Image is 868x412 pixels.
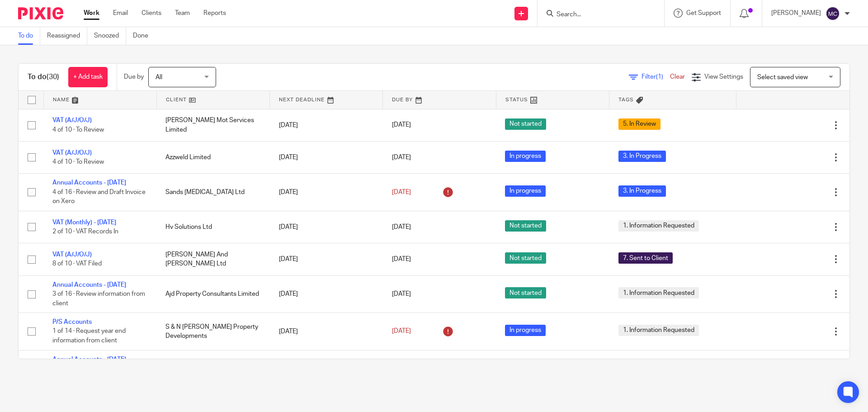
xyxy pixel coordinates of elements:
td: [DATE] [270,313,383,350]
td: [DATE] [270,109,383,141]
a: VAT (A/J/O/J) [52,251,92,258]
a: Annual Accounts - [DATE] [52,356,126,363]
span: Not started [505,118,546,130]
span: 1 of 14 · Request year end information from client [52,328,126,344]
span: Tags [618,97,634,102]
span: View Settings [704,74,743,80]
a: Done [133,27,155,45]
td: [DATE] [270,350,383,387]
span: All [156,74,162,81]
td: [DATE] [270,141,383,173]
input: Search [556,11,637,19]
span: 5. In Review [618,118,660,130]
span: [DATE] [392,122,411,128]
p: [PERSON_NAME] [771,9,821,18]
td: Sands [MEDICAL_DATA] Ltd [156,174,269,211]
td: Carabiner It Limited [156,350,269,387]
span: 3. In Progress [618,185,666,197]
span: 4 of 16 · Review and Draft Invoice on Xero [52,189,146,205]
span: 1. Information Requested [618,325,699,336]
span: Not started [505,287,546,298]
a: Email [113,9,128,18]
span: In progress [505,151,546,162]
a: P/S Accounts [52,319,92,325]
span: In progress [505,185,546,197]
span: 7. Sent to Client [618,252,673,264]
a: Annual Accounts - [DATE] [52,282,126,288]
a: VAT (Monthly) - [DATE] [52,219,116,226]
a: Clear [670,74,685,80]
img: Pixie [18,7,63,19]
span: 1. Information Requested [618,220,699,232]
a: Annual Accounts - [DATE] [52,180,126,186]
td: Azzweld Limited [156,141,269,173]
a: VAT (A/J/O/J) [52,150,92,156]
a: Work [84,9,99,18]
td: S & N [PERSON_NAME] Property Developments [156,313,269,350]
a: Snoozed [94,27,126,45]
span: Get Support [686,10,721,16]
td: [DATE] [270,275,383,313]
td: Hv Solutions Ltd [156,211,269,243]
span: 3. In Progress [618,151,666,162]
span: In progress [505,325,546,336]
span: 3 of 16 · Review information from client [52,291,145,307]
span: [DATE] [392,291,411,297]
td: Ajd Property Consultants Limited [156,275,269,313]
a: Reassigned [47,27,87,45]
img: svg%3E [826,6,840,21]
span: [DATE] [392,224,411,230]
h1: To do [28,72,59,82]
td: [PERSON_NAME] And [PERSON_NAME] Ltd [156,243,269,275]
span: Filter [642,74,670,80]
span: Not started [505,252,546,264]
p: Due by [124,72,144,81]
span: 4 of 10 · To Review [52,159,104,165]
span: (30) [47,73,59,81]
span: 2 of 10 · VAT Records In [52,228,118,235]
a: To do [18,27,40,45]
span: 8 of 10 · VAT Filed [52,261,102,267]
span: (1) [656,74,663,80]
span: 4 of 10 · To Review [52,127,104,133]
span: [DATE] [392,328,411,335]
span: Not started [505,220,546,232]
span: Select saved view [757,74,808,81]
a: Team [175,9,190,18]
td: [DATE] [270,174,383,211]
span: [DATE] [392,189,411,195]
td: [DATE] [270,211,383,243]
span: [DATE] [392,256,411,262]
td: [PERSON_NAME] Mot Services Limited [156,109,269,141]
span: [DATE] [392,154,411,161]
span: 1. Information Requested [618,287,699,298]
a: Reports [203,9,226,18]
a: VAT (A/J/O/J) [52,117,92,123]
td: [DATE] [270,243,383,275]
a: + Add task [68,67,108,87]
a: Clients [142,9,161,18]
